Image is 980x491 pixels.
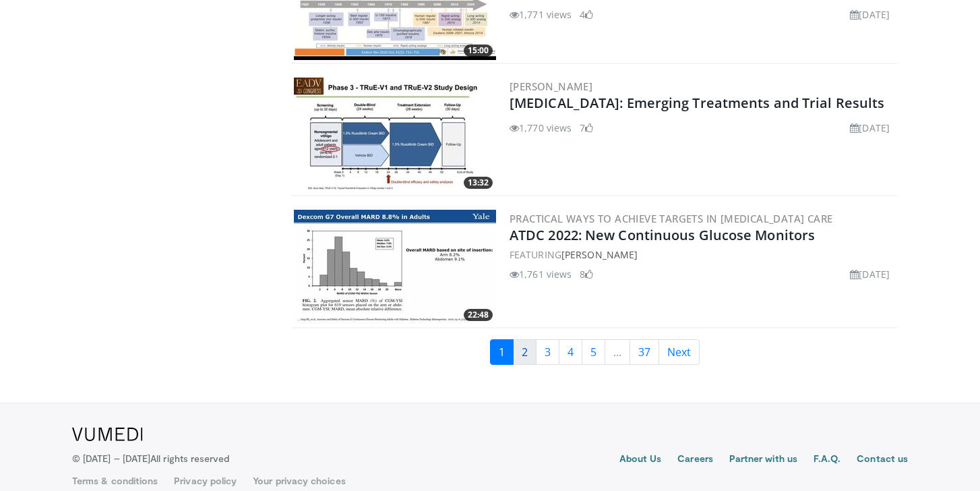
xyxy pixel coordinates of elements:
a: Contact us [857,452,908,468]
p: © [DATE] – [DATE] [72,452,230,465]
a: 37 [630,339,659,365]
a: Your privacy choices [253,474,345,488]
a: Privacy policy [174,474,237,488]
a: 3 [536,339,559,365]
li: 7 [580,121,593,135]
a: [MEDICAL_DATA]: Emerging Treatments and Trial Results [510,94,884,112]
li: 4 [580,7,593,22]
li: [DATE] [850,121,890,135]
li: 8 [580,267,593,281]
span: All rights reserved [150,453,229,464]
a: 22:48 [294,210,496,324]
li: [DATE] [850,7,890,22]
li: [DATE] [850,267,890,281]
a: F.A.Q. [814,452,840,468]
a: Partner with us [729,452,797,468]
a: 5 [582,339,605,365]
a: Next [659,339,700,365]
li: 1,771 views [510,7,572,22]
li: 1,770 views [510,121,572,135]
a: [PERSON_NAME] [510,80,592,93]
a: 4 [559,339,582,365]
li: 1,761 views [510,267,572,281]
span: 22:48 [464,309,493,321]
span: 15:00 [464,45,493,57]
span: 13:32 [464,177,493,189]
a: 13:32 [294,78,496,192]
a: ATDC 2022: New Continuous Glucose Monitors [510,226,815,244]
a: Practical Ways to Achieve Targets in [MEDICAL_DATA] Care [510,212,832,225]
img: VuMedi Logo [72,428,143,441]
a: 1 [490,339,514,365]
img: c72a592a-829a-4761-9448-3f95b487c39a.300x170_q85_crop-smart_upscale.jpg [294,78,496,192]
a: Terms & conditions [72,474,158,488]
img: 5d1b4db0-e82f-4e13-b2e5-ace8576c88a5.300x170_q85_crop-smart_upscale.jpg [294,210,496,324]
a: Careers [677,452,713,468]
a: About Us [619,452,662,468]
div: FEATURING [510,248,895,262]
nav: Search results pages [291,339,898,365]
a: [PERSON_NAME] [561,248,638,261]
a: 2 [513,339,537,365]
